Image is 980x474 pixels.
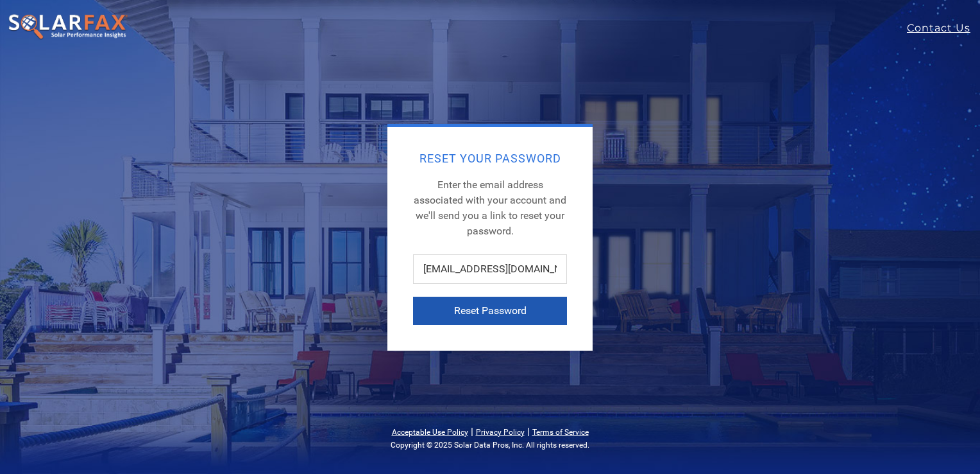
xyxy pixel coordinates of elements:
[414,179,566,237] span: Enter the email address associated with your account and we'll send you a link to reset your pass...
[907,21,980,36] a: Contact Us
[413,297,567,325] button: Reset Password
[8,13,128,40] img: SolarFax
[471,425,473,437] span: |
[532,428,589,437] a: Terms of Service
[413,254,567,284] input: johndoe@example.com
[392,428,468,437] a: Acceptable Use Policy
[527,425,530,437] span: |
[413,153,567,164] h2: Reset Your Password
[476,428,525,437] a: Privacy Policy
